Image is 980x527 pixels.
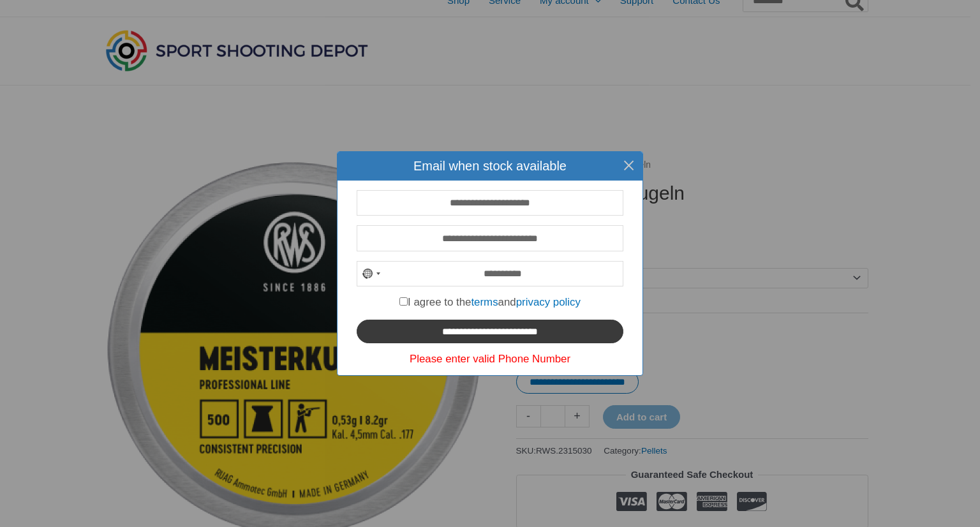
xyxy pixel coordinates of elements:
[516,296,581,308] a: privacy policy
[399,296,581,308] label: I agree to the and
[471,296,498,308] a: terms
[614,151,643,180] button: Close this dialog
[357,353,623,366] div: Please enter valid Phone Number
[399,297,408,306] input: I agree to thetermsandprivacy policy
[347,158,633,174] h4: Email when stock available
[357,262,387,286] button: Selected country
